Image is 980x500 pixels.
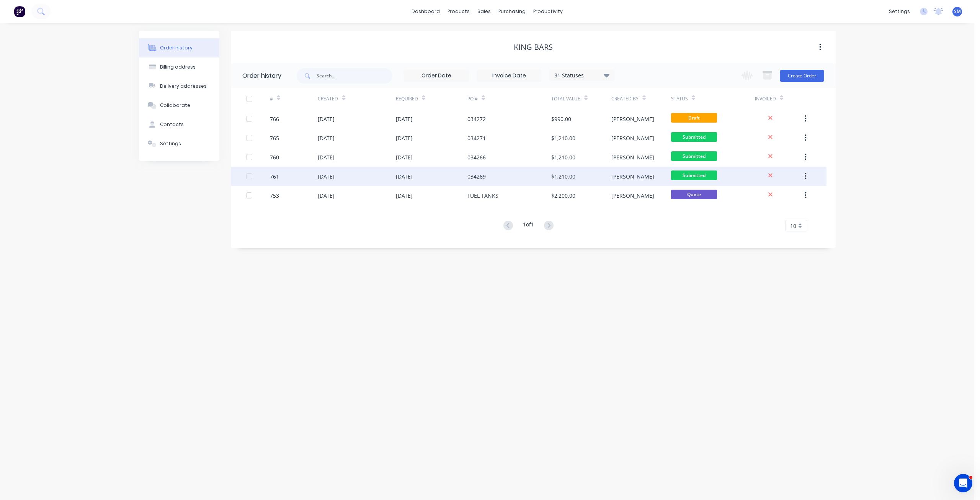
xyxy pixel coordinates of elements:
[467,95,478,102] div: PO #
[671,95,688,102] div: Status
[408,6,444,17] a: dashboard
[550,71,614,80] div: 31 Statuses
[611,88,671,109] div: Created By
[467,192,498,200] div: FUEL TANKS
[523,220,534,231] div: 1 of 1
[611,95,639,102] div: Created By
[14,6,25,17] img: Factory
[396,153,413,161] div: [DATE]
[270,153,279,161] div: 760
[671,170,717,180] span: Submitted
[318,115,335,123] div: [DATE]
[611,115,654,123] div: [PERSON_NAME]
[671,190,717,199] span: Quote
[318,134,335,142] div: [DATE]
[954,474,972,492] iframe: Intercom live chat
[611,153,654,161] div: [PERSON_NAME]
[317,68,392,84] input: Search...
[396,88,468,109] div: Required
[396,95,418,102] div: Required
[242,71,281,80] div: Order history
[551,134,575,142] div: $1,210.00
[139,115,219,134] button: Contacts
[160,121,184,128] div: Contacts
[551,115,571,123] div: $990.00
[160,102,190,109] div: Collaborate
[139,57,219,77] button: Billing address
[139,134,219,153] button: Settings
[139,96,219,115] button: Collaborate
[671,132,717,142] span: Submitted
[404,70,469,82] input: Order Date
[139,38,219,57] button: Order history
[160,83,207,90] div: Delivery addresses
[396,192,413,200] div: [DATE]
[551,153,575,161] div: $1,210.00
[467,88,551,109] div: PO #
[780,70,824,82] button: Create Order
[529,6,567,17] div: productivity
[270,95,273,102] div: #
[444,6,474,17] div: products
[467,134,486,142] div: 034271
[551,95,580,102] div: Total Value
[396,134,413,142] div: [DATE]
[514,43,553,52] div: King Bars
[160,64,196,70] div: Billing address
[495,6,529,17] div: purchasing
[671,151,717,161] span: Submitted
[467,115,486,123] div: 034272
[551,88,611,109] div: Total Value
[474,6,495,17] div: sales
[611,134,654,142] div: [PERSON_NAME]
[755,95,776,102] div: Invoiced
[318,88,395,109] div: Created
[318,95,338,102] div: Created
[270,192,279,200] div: 753
[270,88,318,109] div: #
[318,153,335,161] div: [DATE]
[551,192,575,200] div: $2,200.00
[270,115,279,123] div: 766
[467,172,486,180] div: 034269
[270,172,279,180] div: 761
[396,172,413,180] div: [DATE]
[790,222,796,230] span: 10
[611,172,654,180] div: [PERSON_NAME]
[611,192,654,200] div: [PERSON_NAME]
[954,8,961,15] span: SM
[160,44,193,51] div: Order history
[396,115,413,123] div: [DATE]
[139,77,219,96] button: Delivery addresses
[477,70,541,82] input: Invoice Date
[755,88,803,109] div: Invoiced
[318,192,335,200] div: [DATE]
[551,172,575,180] div: $1,210.00
[318,172,335,180] div: [DATE]
[160,140,181,147] div: Settings
[671,88,755,109] div: Status
[467,153,486,161] div: 034266
[885,6,914,17] div: settings
[671,113,717,123] span: Draft
[270,134,279,142] div: 765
